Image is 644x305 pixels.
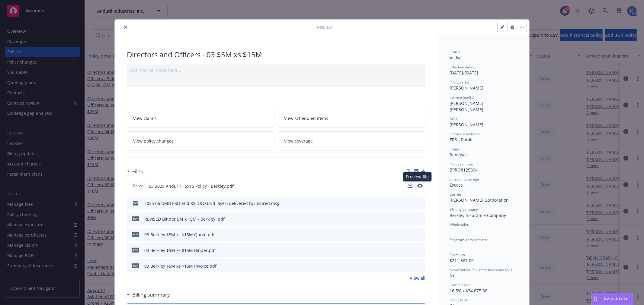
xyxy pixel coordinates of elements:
[132,291,170,299] h3: Billing summary
[450,162,473,167] span: Policy number
[450,273,455,278] span: No
[127,291,170,299] div: Billing summary
[408,216,413,222] button: download file
[127,49,425,60] div: Directors and Officers - 03 $5M xs $15M
[450,267,512,272] span: Newfront will file state taxes and fees
[132,183,144,189] span: Policy
[418,247,423,253] button: preview file
[450,116,459,121] span: AC(s)
[284,138,313,144] span: View coverage
[127,168,143,175] div: Files
[450,207,478,212] span: Writing company
[408,231,413,238] button: download file
[450,182,463,188] span: Excess
[417,183,423,189] button: preview file
[450,237,488,242] span: Program administrator
[450,85,483,91] span: [PERSON_NAME]
[410,275,425,281] a: View all
[408,263,413,269] button: download file
[450,64,517,76] div: [DATE] - [DATE]
[450,192,462,197] span: Carrier
[450,131,480,137] span: Service lead team
[450,122,483,127] span: [PERSON_NAME]
[129,67,423,73] div: Add internal notes here...
[450,222,469,227] span: Wholesaler
[317,24,332,30] span: Policy
[592,293,599,305] div: Drag to move
[417,184,423,188] button: preview file
[127,109,274,128] a: View claims
[133,115,157,121] span: View claims
[591,293,633,305] button: Nova Assist
[450,258,474,263] span: $211,367.00
[132,263,139,268] span: pdf
[278,109,426,128] a: View scheduled items
[450,55,462,61] span: Active
[450,228,451,233] span: -
[418,263,423,269] button: preview file
[418,231,423,238] button: preview file
[604,296,628,301] span: Nova Assist
[133,138,174,144] span: View policy changes
[450,80,469,85] span: Producer(s)
[450,167,478,173] span: BPRO8125394
[284,115,328,121] span: View scheduled items
[450,95,474,100] span: Service lead(s)
[144,200,280,206] div: 2025 06 UMB EXLI and XS D&O (3rd layer) delivered to insured.msg
[450,49,460,55] span: Status
[450,282,470,288] span: Commission
[278,131,426,150] a: View coverage
[132,168,143,175] h3: Files
[418,200,423,206] button: preview file
[408,200,413,206] button: download file
[450,146,459,152] span: Stage
[450,297,468,303] span: Policy term
[450,288,487,294] span: 16.5% / $34,875.56
[149,183,234,189] span: 03 2025 Anduril - 5x15 Policy - Berkley.pdf
[403,172,432,181] div: Preview file
[418,216,423,222] button: preview file
[127,131,274,150] a: View policy changes
[450,243,451,248] span: -
[450,212,506,218] span: Berkley Insurance Company
[132,216,139,221] span: pdf
[144,247,216,253] div: 03 Berkley $5M xs $15M Binder.pdf
[450,252,465,257] span: Premium
[132,248,139,252] span: pdf
[450,137,473,143] span: ERS - Public
[144,263,216,269] div: 03 Berkley $5M xs $15M Invoice.pdf
[122,24,129,31] button: close
[450,177,479,182] span: Lines of coverage
[408,183,412,188] button: download file
[450,100,486,112] span: [PERSON_NAME], [PERSON_NAME]
[408,247,413,253] button: download file
[450,197,509,203] span: [PERSON_NAME] Corporation
[132,232,139,237] span: pdf
[450,64,474,70] span: Effective dates
[144,231,215,238] div: 03 Berkley $5M xs $15M Quote.pdf
[450,152,467,158] span: Renewal
[408,183,412,189] button: download file
[144,216,225,222] div: REVISED Binder 5M x 15M - Berkley .pdf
